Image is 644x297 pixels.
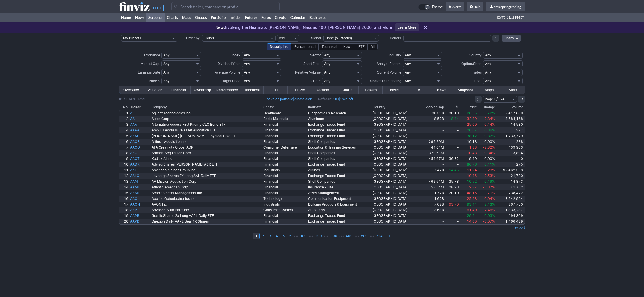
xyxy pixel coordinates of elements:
[446,2,464,11] a: Alerts
[263,207,307,213] a: Consumer Cyclical
[372,139,419,145] a: [GEOGRAPHIC_DATA]
[129,110,151,116] a: A
[372,156,419,162] a: [GEOGRAPHIC_DATA]
[119,122,129,127] a: 3
[151,162,263,167] a: AdvisorShares [PERSON_NAME] ADR ETF
[419,122,445,127] a: -
[333,97,339,101] a: 10s
[307,207,372,213] a: Auto Parts
[501,86,525,94] a: Stats
[129,145,151,150] a: AACG
[467,122,477,127] span: 25.00
[129,190,151,196] a: AAMI
[467,162,477,166] span: 86.76
[193,13,209,22] a: Groups
[467,196,477,201] span: 25.93
[129,139,151,145] a: AACB
[307,110,372,116] a: Diagnostics & Research
[451,117,459,121] span: 8.44
[151,179,263,184] a: AA Mission Acquisition Corp
[151,196,263,202] a: Applied Optoelectronics Inc
[483,185,495,189] span: -1.37%
[478,110,496,116] a: 3.72%
[467,168,477,172] span: 11.24
[263,156,307,162] a: Financial
[151,207,263,213] a: Advance Auto Parts Inc
[307,213,372,219] a: Exchange Traded Fund
[129,213,151,219] a: AAPB
[484,213,495,218] span: 0.03%
[496,196,525,202] a: 3,542,994
[460,184,478,190] a: 2.87
[478,139,496,145] a: 0.00%
[496,139,525,145] a: 238
[372,167,419,173] a: [GEOGRAPHIC_DATA]
[496,213,525,219] a: 194,309
[419,207,445,213] a: 3.68B
[119,196,129,202] a: 16
[432,4,443,10] span: Theme
[483,117,495,121] span: -2.84%
[419,116,445,122] a: 8.52B
[419,179,445,184] a: 462.61M
[478,116,496,122] a: -2.84%
[406,86,430,94] a: TA
[484,202,495,206] span: 2.13%
[483,168,495,172] span: -1.23%
[478,150,496,156] a: -0.34%
[483,191,495,195] span: -1.71%
[496,145,525,150] a: 139,903
[307,145,372,150] a: Education & Training Services
[263,139,307,145] a: Financial
[119,162,129,167] a: 10
[419,150,445,156] a: 329.61M
[372,173,419,179] a: [GEOGRAPHIC_DATA]
[496,116,525,122] a: 8,584,168
[445,207,460,213] a: -
[478,133,496,139] a: 0.82%
[484,162,495,166] span: 0.11%
[372,145,419,150] a: [GEOGRAPHIC_DATA]
[307,196,372,202] a: Communication Equipment
[483,151,495,155] span: -0.34%
[151,133,263,139] a: [PERSON_NAME] [PERSON_NAME] Physical Gold ETF
[419,167,445,173] a: 7.42B
[460,213,478,219] a: 29.94
[445,202,460,207] a: 63.70
[151,156,263,162] a: Kodiak AI Inc
[263,110,307,116] a: Healthcare
[119,110,129,116] a: 1
[486,2,525,11] a: cavespringtrading
[267,97,293,101] a: save as portfolio
[191,86,214,94] a: Ownership
[496,127,525,133] a: 377
[460,190,478,196] a: 48.16
[460,139,478,145] a: 10.13
[171,2,280,11] input: Search
[460,179,478,184] a: 10.52
[263,173,307,179] a: Financial
[372,122,419,127] a: [GEOGRAPHIC_DATA]
[307,202,372,207] a: Building Products & Equipment
[307,133,372,139] a: Exchange Traded Fund
[467,2,483,11] a: Help
[467,202,477,206] span: 93.44
[460,133,478,139] a: 38.12
[478,213,496,219] a: 0.03%
[445,133,460,139] a: -
[119,150,129,156] a: 8
[129,156,151,162] a: AACT
[460,167,478,173] a: 11.24
[372,207,419,213] a: [GEOGRAPHIC_DATA]
[445,196,460,202] a: -
[263,150,307,156] a: Financial
[263,122,307,127] a: Financial
[129,173,151,179] a: AALG
[460,122,478,127] a: 25.00
[383,86,406,94] a: Basic
[478,196,496,202] a: -0.04%
[307,127,372,133] a: Exchange Traded Fund
[445,167,460,173] a: 14.45
[119,184,129,190] a: 14
[460,202,478,207] a: 93.44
